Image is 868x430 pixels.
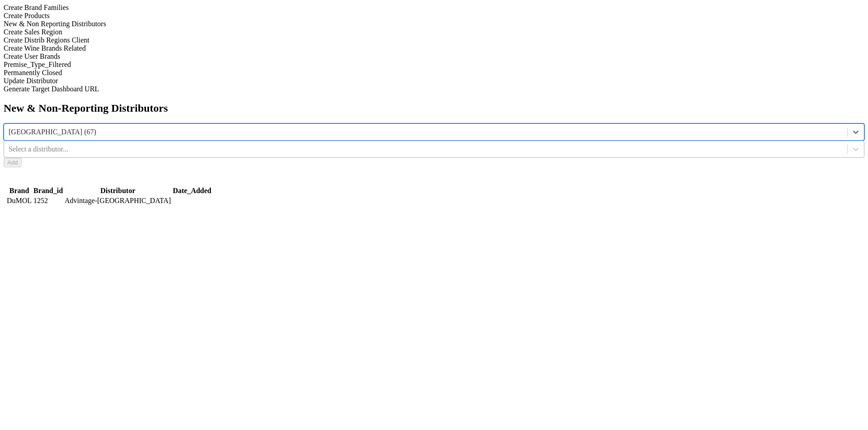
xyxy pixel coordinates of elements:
button: Add [4,158,22,167]
td: Advintage-[GEOGRAPHIC_DATA] [64,196,171,205]
div: Create Products [4,12,864,20]
div: Create Sales Region [4,28,864,36]
div: Permanently Closed [4,69,864,77]
div: Create Brand Families [4,4,864,12]
div: Create User Brands [4,52,864,61]
td: 1252 [33,196,63,205]
div: Generate Target Dashboard URL [4,85,864,93]
td: DuMOL [6,196,32,205]
h2: New & Non-Reporting Distributors [4,102,864,114]
div: Create Distrib Regions Client [4,36,864,44]
div: New & Non Reporting Distributors [4,20,864,28]
div: Create Wine Brands Related [4,44,864,52]
div: Update Distributor [4,77,864,85]
th: Brand_id [33,186,63,195]
th: Date_Added [172,186,212,195]
th: Brand [6,186,32,195]
th: Distributor [64,186,171,195]
div: Premise_Type_Filtered [4,61,864,69]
